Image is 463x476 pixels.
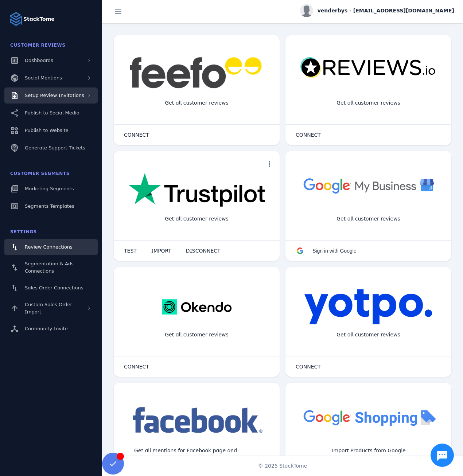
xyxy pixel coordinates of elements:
span: Community Invite [25,326,68,331]
button: CONNECT [117,359,156,374]
button: DISCONNECT [179,243,228,258]
button: TEST [117,243,144,258]
span: CONNECT [296,132,321,137]
span: Customer Reviews [10,43,66,48]
span: Dashboards [25,58,53,63]
span: Segments Templates [25,203,74,209]
div: Get all customer reviews [159,93,234,113]
a: Segmentation & Ads Connections [4,257,98,278]
a: Marketing Segments [4,181,98,197]
span: Sign in with Google [312,248,357,254]
a: Community Invite [4,321,98,337]
img: feefo.png [128,57,265,89]
div: Get all customer reviews [331,93,406,113]
div: Get all customer reviews [331,209,406,229]
div: Get all mentions for Facebook page and Instagram account [128,441,265,468]
span: Marketing Segments [25,186,74,191]
span: CONNECT [296,364,321,369]
img: reviewsio.svg [300,57,437,79]
img: profile.jpg [300,4,313,17]
img: Logo image [9,12,23,26]
strong: StackTome [23,15,55,23]
span: Publish to Social Media [25,110,79,116]
div: Get all customer reviews [159,325,234,344]
span: CONNECT [124,132,149,137]
img: googlebusiness.png [300,173,437,198]
button: IMPORT [144,243,179,258]
a: Sales Order Connections [4,280,98,296]
span: Publish to Website [25,128,68,133]
button: CONNECT [117,128,156,142]
a: Publish to Website [4,122,98,138]
span: Generate Support Tickets [25,145,85,151]
span: IMPORT [151,248,171,253]
span: Settings [10,229,37,234]
a: Review Connections [4,239,98,255]
button: venderbys - [EMAIL_ADDRESS][DOMAIN_NAME] [300,4,454,17]
span: CONNECT [124,364,149,369]
div: Get all customer reviews [331,325,406,344]
a: Publish to Social Media [4,105,98,121]
div: Get all customer reviews [159,209,234,229]
img: facebook.png [128,405,265,437]
span: Custom Sales Order Import [25,302,72,315]
button: Sign in with Google [288,243,364,258]
span: © 2025 StackTome [258,462,307,470]
button: CONNECT [288,359,328,374]
img: yotpo.png [304,289,433,325]
span: Customer Segments [10,171,70,176]
span: Sales Order Connections [25,285,83,290]
a: Generate Support Tickets [4,140,98,156]
a: Segments Templates [4,198,98,214]
img: googleshopping.png [300,405,437,430]
span: Social Mentions [25,75,62,81]
span: Segmentation & Ads Connections [25,261,74,274]
button: CONNECT [288,128,328,142]
span: Review Connections [25,244,73,250]
div: Import Products from Google [325,441,411,460]
span: DISCONNECT [186,248,221,253]
span: TEST [124,248,137,253]
button: more [262,157,277,171]
span: Setup Review Invitations [25,93,84,98]
img: okendo.webp [162,289,231,325]
span: venderbys - [EMAIL_ADDRESS][DOMAIN_NAME] [318,7,454,15]
img: trustpilot.png [128,173,265,208]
